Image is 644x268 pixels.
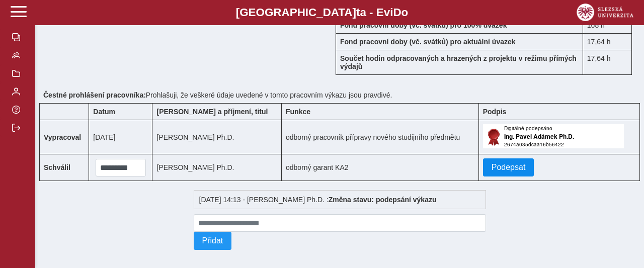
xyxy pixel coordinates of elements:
b: Součet hodin odpracovaných a hrazených z projektu v režimu přímých výdajů [340,54,577,70]
button: Podepsat [483,158,534,176]
button: Přidat [194,232,232,250]
div: 17,64 h [583,50,632,75]
span: Podepsat [492,163,526,172]
div: Prohlašuji, že veškeré údaje uvedené v tomto pracovním výkazu jsou pravdivé. [39,87,640,103]
span: t [356,6,360,19]
b: Fond pracovní doby (vč. svátků) pro aktuální úvazek [340,38,516,46]
td: odborný garant KA2 [282,154,479,181]
b: Datum [93,108,115,116]
b: Funkce [286,108,310,116]
div: 17,64 h [583,33,632,50]
b: [PERSON_NAME] a příjmení, titul [156,108,268,116]
img: Digitálně podepsáno uživatelem [483,124,624,148]
b: [GEOGRAPHIC_DATA] a - Evi [30,6,614,19]
img: logo_web_su.png [577,4,633,21]
b: Vypracoval [44,133,81,141]
span: o [401,6,409,19]
b: Fond pracovní doby (vč. svátků) pro 100% úvazek [340,21,507,29]
b: Změna stavu: podepsání výkazu [329,196,437,204]
b: Čestné prohlášení pracovníka: [43,91,146,99]
span: Přidat [202,236,223,245]
b: Schválil [44,163,70,171]
span: [DATE] [93,133,115,141]
b: Podpis [483,108,507,116]
td: [PERSON_NAME] Ph.D. [152,120,282,154]
td: [PERSON_NAME] Ph.D. [152,154,282,181]
div: [DATE] 14:13 - [PERSON_NAME] Ph.D. : [194,190,486,209]
span: D [393,6,401,19]
td: odborný pracovník přípravy nového studijního předmětu [282,120,479,154]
